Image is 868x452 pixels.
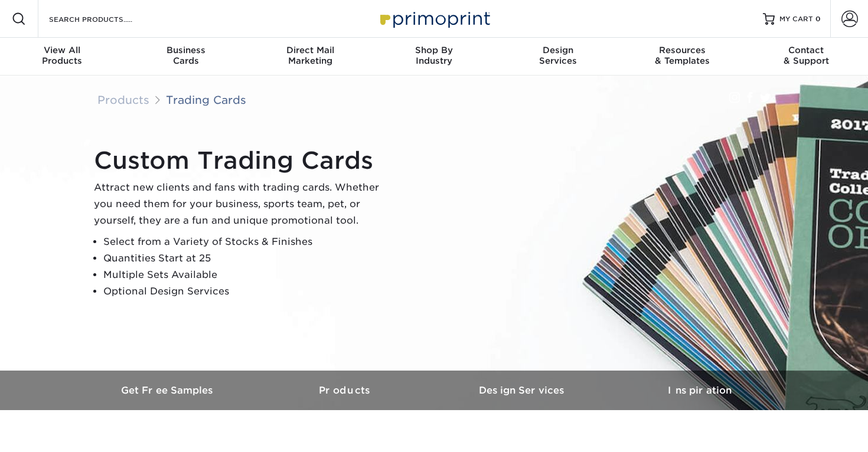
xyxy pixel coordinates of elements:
[257,371,434,410] a: Products
[94,179,389,229] p: Attract new clients and fans with trading cards. Whether you need them for your business, sports ...
[744,45,868,55] span: Contact
[744,45,868,66] div: & Support
[496,45,620,55] span: Design
[248,45,372,55] span: Direct Mail
[611,385,788,396] h3: Inspiration
[124,38,248,76] a: BusinessCards
[434,385,611,396] h3: Design Services
[496,45,620,66] div: Services
[103,234,389,250] li: Select from a Variety of Stocks & Finishes
[620,38,744,76] a: Resources& Templates
[372,38,496,76] a: Shop ByIndustry
[80,371,257,410] a: Get Free Samples
[124,45,248,55] span: Business
[375,6,493,31] img: Primoprint
[248,38,372,76] a: Direct MailMarketing
[779,14,813,24] span: MY CART
[372,45,496,55] span: Shop By
[103,267,389,283] li: Multiple Sets Available
[611,371,788,410] a: Inspiration
[80,385,257,396] h3: Get Free Samples
[48,12,163,26] input: SEARCH PRODUCTS.....
[620,45,744,55] span: Resources
[103,283,389,300] li: Optional Design Services
[248,45,372,66] div: Marketing
[815,15,821,23] span: 0
[97,93,149,106] a: Products
[103,250,389,267] li: Quantities Start at 25
[744,38,868,76] a: Contact& Support
[372,45,496,66] div: Industry
[620,45,744,66] div: & Templates
[124,45,248,66] div: Cards
[434,371,611,410] a: Design Services
[94,146,389,175] h1: Custom Trading Cards
[257,385,434,396] h3: Products
[496,38,620,76] a: DesignServices
[166,93,246,106] a: Trading Cards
